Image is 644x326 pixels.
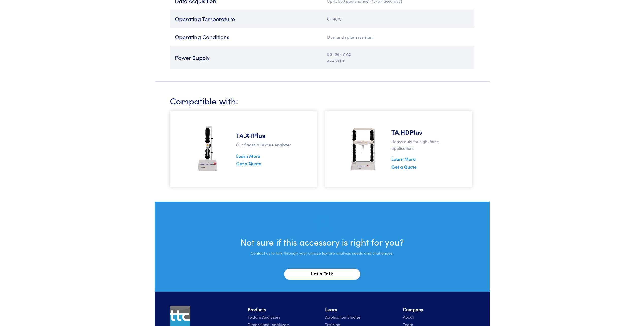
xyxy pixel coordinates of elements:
h5: TA.XTPlus [236,131,301,140]
button: Let's Talk [284,269,360,280]
td: 90—264 V AC 47—63 Hz [322,46,474,69]
a: Texture Analyzers [247,314,280,320]
img: ta-hd-analyzer.jpg [346,124,380,174]
td: Operating Temperature [170,10,322,28]
a: Get a Quote [236,160,261,167]
img: help-desk-graphic.png [311,214,333,235]
h3: Compatible with: [170,94,474,107]
td: Power Supply [170,46,322,69]
li: Learn [325,306,397,313]
li: Products [247,306,319,313]
a: About [403,314,414,320]
li: Company [403,306,474,313]
p: Our flagship Texture Analyzer [236,142,301,148]
h5: TA.HDPlus [391,127,456,136]
a: Learn More [236,153,260,159]
p: Contact us to talk through your unique texture analysis needs and challenges. [170,250,474,256]
a: Application Studies [325,314,361,320]
td: Dust and splash resistant [322,28,474,46]
td: Operating Conditions [170,28,322,46]
img: ta-xt-plus-analyzer.jpg [193,124,222,174]
a: Learn More [391,156,416,162]
td: 0—40°C [322,10,474,28]
h3: Not sure if this accessory is right for you? [170,235,474,248]
p: Heavy duty for high-force applications [391,138,456,151]
a: Get a Quote [391,164,417,170]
